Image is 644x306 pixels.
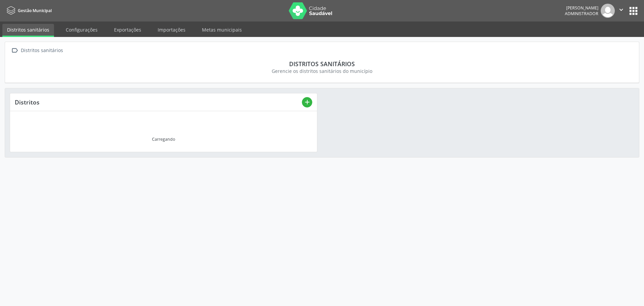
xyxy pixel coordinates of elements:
[302,97,312,107] button: add
[61,24,102,36] a: Configurações
[601,4,615,18] img: img
[14,68,630,75] div: Gerencie os distritos sanitários do município
[304,98,311,106] i: add
[5,5,52,16] a: Gestão Municipal
[628,5,639,17] button: apps
[109,24,146,36] a: Exportações
[2,24,54,37] a: Distritos sanitários
[10,46,64,55] a:  Distritos sanitários
[615,4,628,18] button: 
[153,24,190,36] a: Importações
[18,8,52,13] span: Gestão Municipal
[15,98,302,106] div: Distritos
[19,46,64,55] div: Distritos sanitários
[10,46,19,55] i: 
[152,136,175,142] div: Carregando
[618,6,625,13] i: 
[14,60,630,68] div: Distritos sanitários
[197,24,247,36] a: Metas municipais
[565,11,598,16] span: Administrador
[565,5,598,11] div: [PERSON_NAME]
